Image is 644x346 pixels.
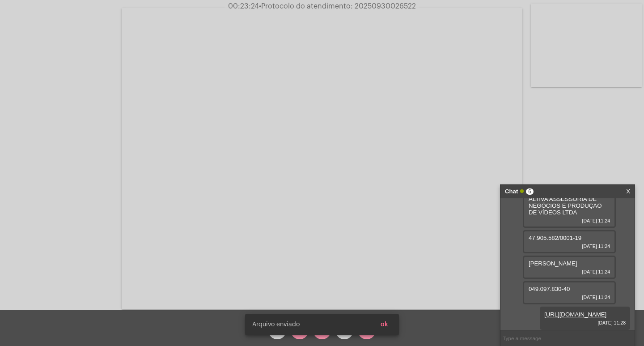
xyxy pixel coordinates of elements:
span: [DATE] 11:24 [529,243,610,249]
span: ALTIVA ASSESSORIA DE NEGÓCIOS E PRODUÇÃO DE VÍDEOS LTDA [529,196,602,216]
span: Online [520,189,524,193]
span: Protocolo do atendimento: 20250930026522 [259,3,416,10]
span: 049.097.830-40 [529,286,570,292]
strong: Chat [505,185,518,198]
span: Arquivo enviado [252,320,300,329]
span: [PERSON_NAME] [529,260,577,267]
span: 00:23:24 [228,3,259,10]
span: [DATE] 11:24 [529,295,610,300]
input: Type a message [500,330,635,346]
span: • [259,3,261,10]
span: 47.905.582/0001-19 [529,235,581,241]
span: [DATE] 11:24 [529,218,610,223]
span: [DATE] 11:28 [544,320,626,325]
span: ok [381,321,388,328]
span: [DATE] 11:24 [529,269,610,274]
a: [URL][DOMAIN_NAME] [544,311,606,318]
button: ok [373,316,395,333]
a: X [626,185,630,198]
span: 6 [526,188,534,195]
